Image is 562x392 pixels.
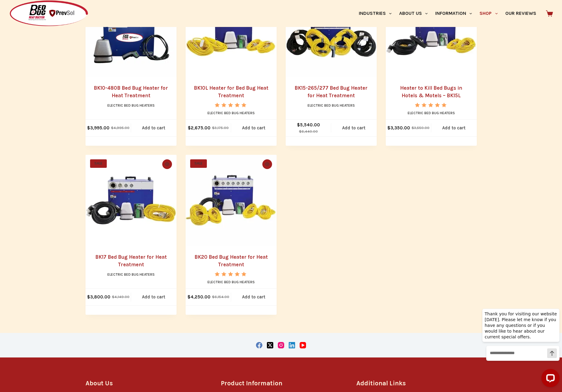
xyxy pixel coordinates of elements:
a: Add to cart: “BK15-265/277 Bed Bug Heater for Heat Treatment” [331,120,377,136]
a: BK10L Heater for Bed Bug Heat Treatment [194,85,268,99]
span: $ [212,126,214,130]
a: YouTube [300,342,306,348]
a: BK17 Bed Bug Heater for Heat Treatment [86,155,177,246]
span: Rated out of 5 [215,272,247,290]
span: $ [87,294,90,300]
bdi: 2,675.00 [188,125,210,131]
h3: Additional Links [356,379,477,388]
div: Rated 5.00 out of 5 [215,272,247,276]
a: Add to cart: “BK20 Bed Bug Heater for Heat Treatment” [231,289,277,305]
a: BK15-265/277 Bed Bug Heater for Heat Treatment [294,85,368,99]
bdi: 5,540.00 [297,122,320,128]
div: Rated 5.00 out of 5 [215,103,247,107]
a: Add to cart: “Heater to Kill Bed Bugs in Hotels & Motels - BK15L” [431,120,477,136]
bdi: 3,800.00 [87,294,110,300]
bdi: 3,175.00 [212,126,229,130]
div: Rated 5.00 out of 5 [415,103,447,107]
span: SALE [90,159,107,168]
span: $ [387,125,390,131]
a: Heater to Kill Bed Bugs in Hotels & Motels – BK15L [400,85,462,99]
a: BK20 Bed Bug Heater for Heat Treatment [186,155,277,246]
button: Quick view toggle [162,159,172,169]
span: $ [297,122,300,128]
a: Instagram [278,342,284,348]
a: Add to cart: “BK17 Bed Bug Heater for Heat Treatment” [131,289,177,305]
span: $ [112,295,114,299]
span: Rated out of 5 [415,103,447,121]
button: Quick view toggle [262,159,272,169]
span: $ [87,125,90,131]
span: $ [188,125,191,131]
a: Electric Bed Bug Heaters [107,272,155,277]
bdi: 6,154.00 [212,295,229,299]
a: BK17 Bed Bug Heater for Heat Treatment [95,254,167,268]
h3: About Us [86,379,206,388]
a: BK10-480B Bed Bug Heater for Heat Treatment [94,85,168,99]
span: $ [187,294,190,300]
a: Electric Bed Bug Heaters [207,111,255,115]
a: Electric Bed Bug Heaters [308,103,355,108]
bdi: 6,440.00 [299,129,318,134]
bdi: 3,350.00 [387,125,410,131]
bdi: 3,995.00 [87,125,109,131]
a: Electric Bed Bug Heaters [207,280,255,284]
span: SALE [190,159,207,168]
a: Electric Bed Bug Heaters [107,103,155,108]
a: Add to cart: “BK10-480B Bed Bug Heater for Heat Treatment” [131,120,177,136]
iframe: LiveChat chat widget [477,297,562,392]
a: Electric Bed Bug Heaters [408,111,455,115]
bdi: 3,550.00 [412,126,429,130]
bdi: 4,995.00 [111,126,130,130]
span: $ [299,129,301,134]
bdi: 4,250.00 [187,294,210,300]
span: $ [412,126,414,130]
a: X (Twitter) [267,342,273,348]
span: $ [111,126,113,130]
h3: Product Information [221,379,341,388]
a: LinkedIn [289,342,295,348]
bdi: 4,149.00 [112,295,130,299]
span: Rated out of 5 [215,103,247,121]
a: Add to cart: “BK10L Heater for Bed Bug Heat Treatment” [231,120,277,136]
a: BK20 Bed Bug Heater for Heat Treatment [194,254,268,268]
span: $ [212,295,214,299]
a: Facebook [256,342,262,348]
